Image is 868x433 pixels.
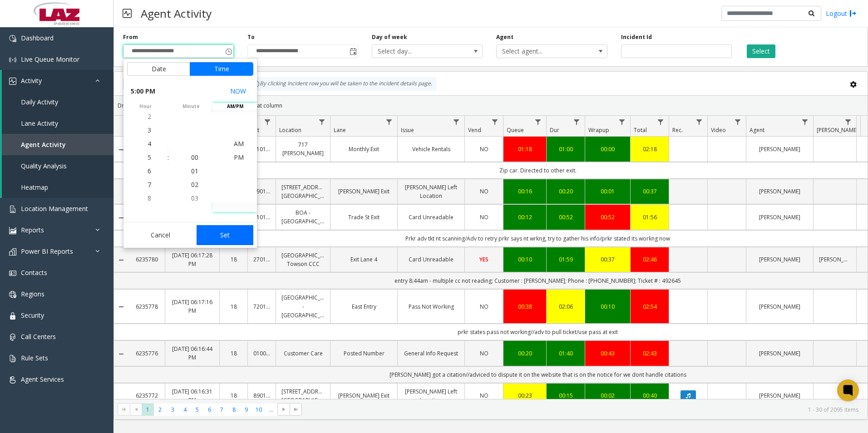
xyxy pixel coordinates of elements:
[571,116,583,128] a: Dur Filter Menu
[403,387,459,404] a: [PERSON_NAME] Left Location
[588,126,609,134] span: Wrapup
[450,116,463,128] a: Issue Filter Menu
[148,180,151,189] span: 7
[752,255,808,264] a: [PERSON_NAME]
[21,204,88,213] span: Location Management
[21,332,56,341] span: Call Centers
[509,349,541,358] div: 00:20
[227,83,250,99] button: Select now
[148,112,151,121] span: 2
[247,33,255,41] label: To
[136,2,216,25] h3: Agent Activity
[240,403,252,416] span: Page 9
[216,403,228,416] span: Page 7
[552,349,579,358] a: 01:40
[532,116,544,128] a: Queue Filter Menu
[2,91,113,113] a: Daily Activity
[819,255,851,264] a: [PERSON_NAME]
[21,290,44,298] span: Regions
[191,153,198,162] span: 00
[752,349,808,358] a: [PERSON_NAME]
[248,77,437,91] div: By clicking Incident row you will be taken to the incident details page.
[336,255,392,264] a: Exit Lane 4
[591,187,625,196] div: 00:01
[253,302,270,311] a: 720109
[403,213,459,221] a: Card Unreadable
[383,116,395,128] a: Lane Filter Menu
[171,387,214,404] a: [DATE] 06:16:31 PM
[403,183,459,200] a: [PERSON_NAME] Left Location
[142,403,154,416] span: Page 1
[148,139,151,148] span: 4
[190,62,253,76] button: Time tab
[591,145,625,153] a: 00:00
[191,403,203,416] span: Page 5
[9,334,16,341] img: 'icon'
[711,126,726,134] span: Video
[552,145,579,153] a: 01:00
[509,145,541,153] div: 01:18
[9,35,16,42] img: 'icon'
[470,213,498,221] a: NO
[636,213,663,221] div: 01:56
[480,187,488,195] span: NO
[552,302,579,311] div: 02:06
[9,312,16,320] img: 'icon'
[636,391,663,400] a: 00:40
[191,167,198,175] span: 01
[281,293,325,320] a: [GEOGRAPHIC_DATA] - [GEOGRAPHIC_DATA]
[253,349,270,358] a: 010016
[509,302,541,311] a: 00:38
[591,255,625,264] a: 00:37
[281,387,325,404] a: [STREET_ADDRESS][GEOGRAPHIC_DATA]
[21,226,44,234] span: Reports
[281,251,325,268] a: [GEOGRAPHIC_DATA] Towson CCC
[134,391,159,400] a: 6235772
[750,126,764,134] span: Agent
[336,187,392,196] a: [PERSON_NAME] Exit
[480,392,488,399] span: NO
[123,103,168,110] span: hour
[9,248,16,256] img: 'icon'
[509,391,541,400] div: 00:23
[114,116,868,399] div: Data table
[21,183,48,192] span: Heatmap
[127,225,194,245] button: Cancel
[9,291,16,298] img: 'icon'
[9,206,16,213] img: 'icon'
[114,256,128,264] a: Collapse Details
[496,33,513,41] label: Agent
[292,406,300,413] span: Go to the last page
[114,350,128,358] a: Collapse Details
[2,155,113,177] a: Quality Analysis
[148,153,151,162] span: 5
[752,302,808,311] a: [PERSON_NAME]
[591,391,625,400] a: 00:02
[636,349,663,358] div: 02:43
[507,126,524,134] span: Queue
[480,303,488,310] span: NO
[281,140,325,157] a: 717 [PERSON_NAME]
[21,98,58,106] span: Daily Activity
[693,116,705,128] a: Rec. Filter Menu
[470,349,498,358] a: NO
[9,56,16,64] img: 'icon'
[281,349,325,358] a: Customer Care
[228,403,240,416] span: Page 8
[509,255,541,264] a: 00:10
[591,213,625,221] a: 00:52
[279,126,301,134] span: Location
[509,187,541,196] div: 00:16
[225,302,242,311] a: 18
[223,45,233,58] span: Toggle popup
[171,251,214,268] a: [DATE] 06:17:28 PM
[148,194,151,202] span: 8
[225,255,242,264] a: 18
[336,391,392,400] a: [PERSON_NAME] Exit
[316,116,328,128] a: Location Filter Menu
[509,213,541,221] div: 00:12
[552,391,579,400] div: 00:15
[470,187,498,196] a: NO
